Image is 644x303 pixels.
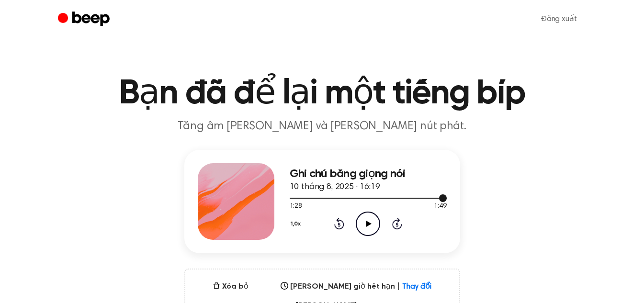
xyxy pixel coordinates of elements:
font: Đăng xuất [541,15,577,23]
font: Tăng âm [PERSON_NAME] và [PERSON_NAME] nút phát. [178,121,466,132]
button: 1,0x [290,216,305,232]
font: 10 tháng 8, 2025 · 16:19 [290,183,380,191]
font: 1:49 [434,203,446,210]
font: 1:28 [290,203,302,210]
font: Bạn đã để lại một tiếng bíp [119,77,525,111]
font: 1,0x [291,221,301,227]
button: Xóa bỏ [209,281,252,292]
font: Lựa chọn... [282,280,314,287]
a: Đăng xuất [531,8,587,31]
font: Ghi chú bằng giọng nói [290,168,406,180]
font: Xóa bỏ [222,283,249,291]
a: Tiếng bíp [58,10,112,29]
